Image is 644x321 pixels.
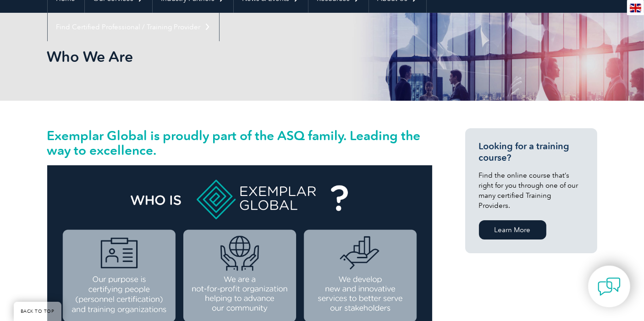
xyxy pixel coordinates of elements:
img: contact-chat.png [598,275,621,298]
h3: Looking for a training course? [479,141,583,163]
a: Learn More [479,220,546,239]
h2: Who We Are [47,49,432,64]
h2: Exemplar Global is proudly part of the ASQ family. Leading the way to excellence. [47,128,432,158]
a: BACK TO TOP [14,302,61,321]
a: Find Certified Professional / Training Provider [48,13,219,41]
img: en [630,4,641,12]
p: Find the online course that’s right for you through one of our many certified Training Providers. [479,170,583,211]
